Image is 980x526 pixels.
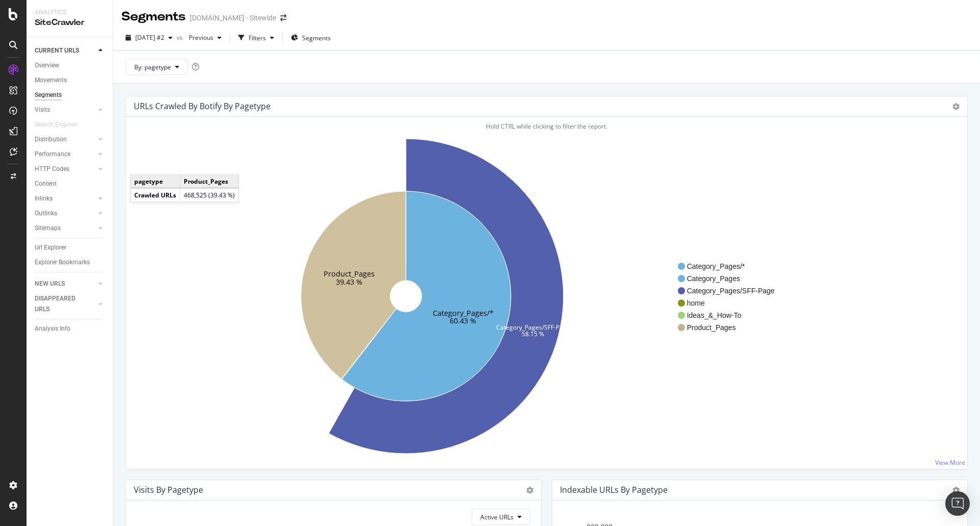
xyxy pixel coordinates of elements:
button: Filters [234,30,278,46]
div: arrow-right-arrow-left [280,14,286,21]
div: Filters [249,34,266,42]
text: Category_Pages/* [433,308,494,317]
text: Product_Pages [324,269,375,279]
span: home [687,298,775,308]
a: Analysis Info [35,323,106,334]
a: Movements [35,75,106,86]
a: NEW URLS [35,279,95,289]
div: Overview [35,60,59,71]
h4: Visits by pagetype [134,483,203,497]
text: 58.15 % [522,330,544,338]
a: Url Explorer [35,242,106,253]
div: Movements [35,75,67,86]
div: Sitemaps [35,223,61,234]
div: Search Engines [35,119,77,130]
i: Options [952,487,960,494]
span: Category_Pages/* [687,261,775,271]
td: pagetype [131,175,180,188]
h4: Indexable URLs by pagetype [560,483,668,497]
span: vs [177,33,185,42]
button: Segments [287,30,335,46]
a: Overview [35,60,106,71]
a: Performance [35,149,95,160]
a: View More [935,458,965,467]
span: 2025 Aug. 21st #2 [135,33,164,42]
span: By: pagetype [134,63,171,71]
span: Category_Pages/SFF-Page [687,286,775,296]
td: 468,525 (39.43 %) [180,188,239,202]
div: [DOMAIN_NAME] - Sitewide [190,13,276,23]
span: Segments [302,34,331,42]
div: DISAPPEARED URLS [35,293,86,315]
a: DISAPPEARED URLS [35,293,95,315]
div: Segments [35,90,62,101]
a: Outlinks [35,208,95,219]
div: Open Intercom Messenger [945,491,970,516]
div: Inlinks [35,193,53,204]
div: Explorer Bookmarks [35,257,90,268]
text: 39.43 % [336,277,362,287]
span: Hold CTRL while clicking to filter the report. [486,122,607,131]
a: Content [35,179,106,189]
td: Product_Pages [180,175,239,188]
span: Category_Pages [687,273,775,284]
span: Product_Pages [687,322,775,333]
a: Segments [35,90,106,101]
button: Active URLs [472,509,530,525]
div: HTTP Codes [35,164,69,174]
button: [DATE] #2 [121,30,177,46]
text: 60.43 % [450,316,476,325]
div: CURRENT URLS [35,45,79,56]
span: Ideas_&_How-To [687,310,775,320]
i: Options [952,103,960,110]
div: Outlinks [35,208,57,219]
div: Visits [35,105,50,115]
a: CURRENT URLS [35,45,95,56]
div: Segments [121,8,186,26]
div: Distribution [35,134,67,145]
span: Active URLs [480,513,513,521]
div: NEW URLS [35,279,65,289]
div: Analytics [35,8,105,17]
button: By: pagetype [126,59,188,75]
div: Performance [35,149,70,160]
text: Category_Pages/SFF-Page [496,322,570,331]
a: Sitemaps [35,223,95,234]
a: Distribution [35,134,95,145]
a: Explorer Bookmarks [35,257,106,268]
div: Analysis Info [35,323,70,334]
td: Crawled URLs [131,188,180,202]
button: Previous [185,30,226,46]
div: SiteCrawler [35,17,105,29]
h4: URLs Crawled By Botify By pagetype [134,99,271,113]
div: Url Explorer [35,242,66,253]
a: Inlinks [35,193,95,204]
a: Visits [35,105,95,115]
a: Search Engines [35,119,87,130]
i: Options [526,487,533,494]
span: Previous [185,33,213,42]
a: HTTP Codes [35,164,95,174]
div: Content [35,179,57,189]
